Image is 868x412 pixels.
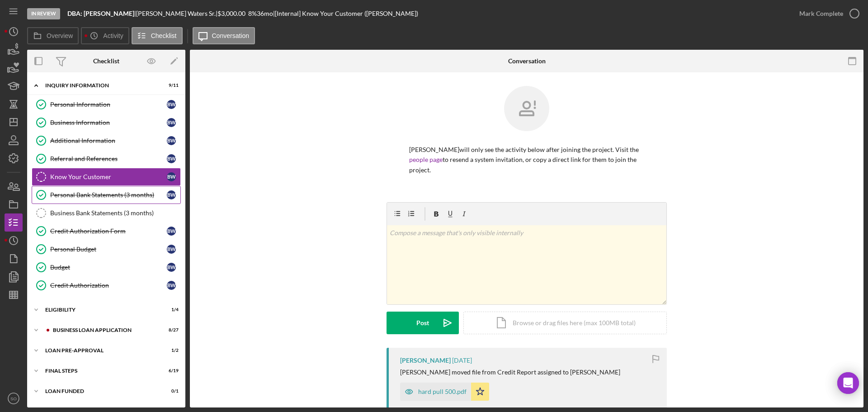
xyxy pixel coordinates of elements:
div: Mark Complete [799,5,843,23]
div: Personal Budget [50,246,167,253]
div: Personal Information [50,101,167,108]
div: $3,000.00 [217,10,248,17]
button: hard pull 500.pdf [400,383,489,401]
a: Know Your CustomerBW [32,168,181,186]
div: 0 / 1 [162,388,179,394]
div: LOAN FUNDED [45,388,156,394]
div: hard pull 500.pdf [418,388,467,395]
div: Personal Bank Statements (3 months) [50,191,167,199]
div: B W [167,281,176,290]
a: Referral and ReferencesBW [32,150,181,168]
div: 8 % [248,10,257,17]
label: Conversation [212,32,250,39]
div: Open Intercom Messenger [837,372,859,394]
div: INQUIRY INFORMATION [45,83,156,88]
button: Overview [27,27,79,44]
button: Post [387,312,459,334]
div: 8 / 27 [162,327,179,333]
div: Referral and References [50,155,167,162]
div: | [Internal] Know Your Customer ([PERSON_NAME]) [273,10,418,17]
div: B W [167,154,176,163]
div: B W [167,172,176,181]
div: Know Your Customer [50,173,167,180]
div: [PERSON_NAME] Waters Sr. | [136,10,217,17]
div: Business Information [50,119,167,126]
div: Checklist [93,57,119,65]
label: Activity [103,32,123,39]
div: Post [416,312,429,334]
div: Budget [50,264,167,271]
div: 36 mo [257,10,273,17]
button: Activity [81,27,129,44]
a: Business InformationBW [32,114,181,132]
a: Personal BudgetBW [32,240,181,258]
button: Conversation [193,27,255,44]
div: B W [167,118,176,127]
text: SO [10,396,17,401]
div: ELIGIBILITY [45,307,156,313]
button: Mark Complete [790,5,863,23]
label: Checklist [151,32,177,39]
div: Business Bank Statements (3 months) [50,209,180,217]
div: 6 / 19 [162,368,179,374]
div: LOAN PRE-APPROVAL [45,348,156,353]
div: 1 / 2 [162,348,179,353]
div: 9 / 11 [162,83,179,88]
a: Personal InformationBW [32,95,181,114]
div: B W [167,245,176,254]
a: Credit Authorization FormBW [32,222,181,240]
div: B W [167,263,176,272]
a: Additional InformationBW [32,132,181,150]
a: Business Bank Statements (3 months) [32,204,181,222]
div: BUSINESS LOAN APPLICATION [53,327,156,333]
a: people page [409,156,443,163]
button: SO [5,389,23,407]
b: DBA: [PERSON_NAME] [67,9,134,17]
div: 1 / 4 [162,307,179,313]
label: Overview [47,32,73,39]
div: | [67,10,136,17]
a: Personal Bank Statements (3 months)BW [32,186,181,204]
div: [PERSON_NAME] moved file from Credit Report assigned to [PERSON_NAME] [400,369,620,376]
a: Credit AuthorizationBW [32,276,181,294]
div: Conversation [508,57,546,65]
time: 2025-08-12 15:45 [452,357,472,364]
button: Checklist [132,27,183,44]
div: B W [167,100,176,109]
div: Credit Authorization Form [50,227,167,235]
div: [PERSON_NAME] [400,357,451,364]
p: [PERSON_NAME] will only see the activity below after joining the project. Visit the to resend a s... [409,145,644,175]
div: B W [167,190,176,199]
div: B W [167,227,176,236]
div: In Review [27,8,60,19]
div: Additional Information [50,137,167,144]
div: B W [167,136,176,145]
a: BudgetBW [32,258,181,276]
div: Credit Authorization [50,282,167,289]
div: FINAL STEPS [45,368,156,374]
